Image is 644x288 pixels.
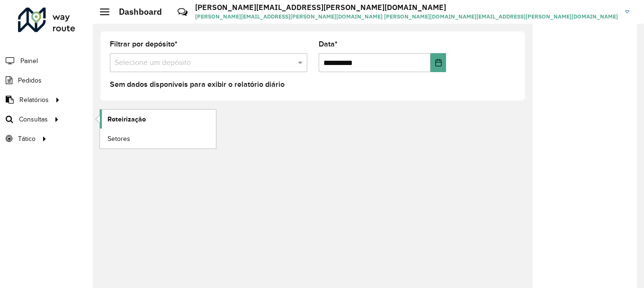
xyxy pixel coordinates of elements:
label: Data [319,38,338,50]
span: Relatórios [19,95,49,105]
h3: [PERSON_NAME][EMAIL_ADDRESS][PERSON_NAME][DOMAIN_NAME] [195,3,618,12]
button: Choose Date [430,53,446,72]
label: Filtrar por depósito [110,38,178,50]
span: Pedidos [18,75,42,85]
span: Painel [20,56,38,66]
span: Setores [107,134,130,144]
span: Tático [18,134,36,144]
a: Roteirização [100,110,216,129]
span: [PERSON_NAME][EMAIL_ADDRESS][PERSON_NAME][DOMAIN_NAME] [PERSON_NAME][DOMAIN_NAME][EMAIL_ADDRESS][... [195,12,618,21]
span: Roteirização [107,114,146,124]
a: Contato Rápido [172,2,193,22]
a: Setores [100,129,216,148]
span: Consultas [19,114,48,124]
label: Sem dados disponíveis para exibir o relatório diário [110,79,285,90]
